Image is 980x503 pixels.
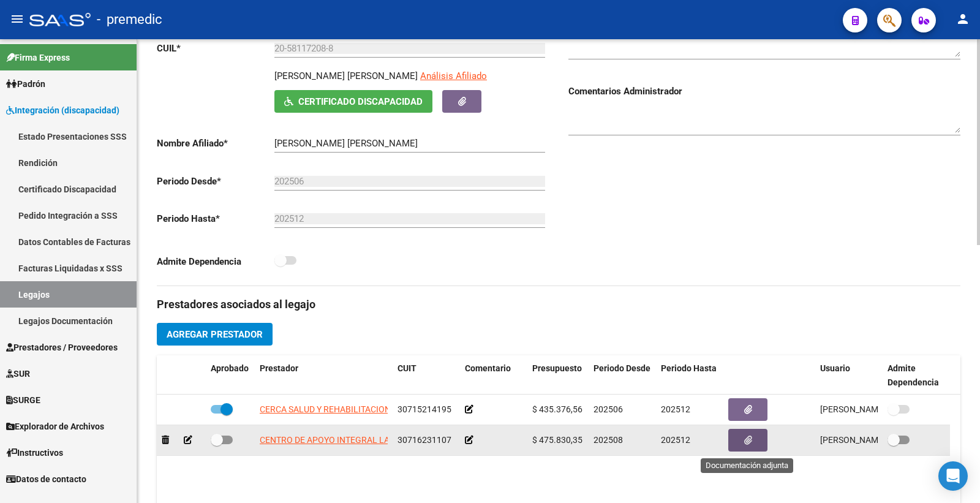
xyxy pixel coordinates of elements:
[820,435,916,445] span: [PERSON_NAME] [DATE]
[157,212,274,225] p: Periodo Hasta
[661,363,717,373] span: Periodo Hasta
[157,255,274,268] p: Admite Dependencia
[661,404,690,414] span: 202512
[206,355,255,396] datatable-header-cell: Aprobado
[594,363,650,373] span: Periodo Desde
[393,355,460,396] datatable-header-cell: CUIT
[527,355,589,396] datatable-header-cell: Presupuesto
[260,435,440,445] span: CENTRO DE APOYO INTEGRAL LA HUELLA SRL
[260,404,408,414] span: CERCA SALUD Y REHABILITACION S.A.
[532,404,582,414] span: $ 435.376,56
[815,355,883,396] datatable-header-cell: Usuario
[6,367,30,380] span: SUR
[157,323,273,346] button: Agregar Prestador
[274,90,432,113] button: Certificado Discapacidad
[157,175,274,188] p: Periodo Desde
[460,355,527,396] datatable-header-cell: Comentario
[589,355,656,396] datatable-header-cell: Periodo Desde
[6,341,118,354] span: Prestadores / Proveedores
[167,329,263,340] span: Agregar Prestador
[157,296,960,313] h3: Prestadores asociados al legajo
[532,435,582,445] span: $ 475.830,35
[274,69,418,83] p: [PERSON_NAME] [PERSON_NAME]
[661,435,690,445] span: 202512
[6,420,104,433] span: Explorador de Archivos
[398,363,417,373] span: CUIT
[255,355,393,396] datatable-header-cell: Prestador
[398,435,451,445] span: 30716231107
[6,51,70,64] span: Firma Express
[532,363,582,373] span: Presupuesto
[298,96,423,107] span: Certificado Discapacidad
[568,85,960,98] h3: Comentarios Administrador
[594,435,623,445] span: 202508
[6,472,86,486] span: Datos de contacto
[6,393,40,407] span: SURGE
[420,70,487,81] span: Análisis Afiliado
[398,404,451,414] span: 30715214195
[260,363,298,373] span: Prestador
[465,363,511,373] span: Comentario
[211,363,249,373] span: Aprobado
[820,404,916,414] span: [PERSON_NAME] [DATE]
[6,104,119,117] span: Integración (discapacidad)
[6,77,45,91] span: Padrón
[938,461,968,491] div: Open Intercom Messenger
[10,12,24,26] mat-icon: menu
[656,355,723,396] datatable-header-cell: Periodo Hasta
[6,446,63,460] span: Instructivos
[820,363,850,373] span: Usuario
[157,42,274,55] p: CUIL
[883,355,950,396] datatable-header-cell: Admite Dependencia
[97,6,162,33] span: - premedic
[157,137,274,150] p: Nombre Afiliado
[594,404,623,414] span: 202506
[956,12,970,26] mat-icon: person
[888,363,939,387] span: Admite Dependencia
